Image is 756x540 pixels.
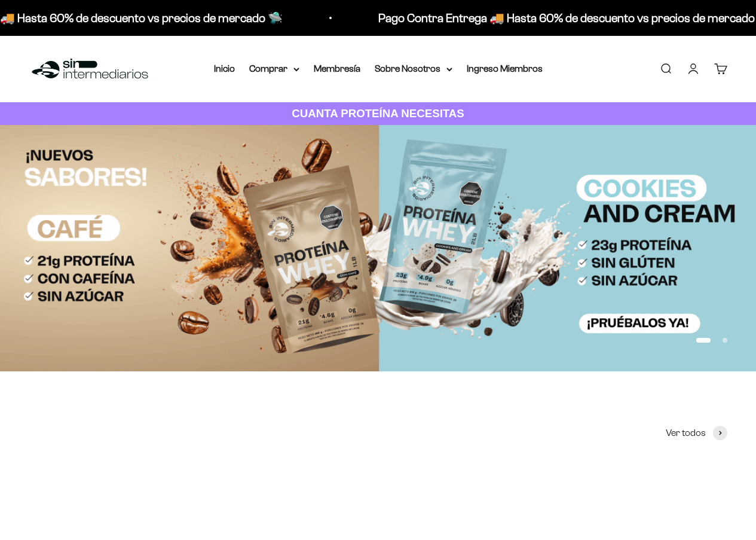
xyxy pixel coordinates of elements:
summary: Comprar [249,61,299,77]
summary: Sobre Nosotros [375,61,452,77]
a: Ver todos [666,425,727,441]
a: Membresía [314,63,360,74]
a: Inicio [214,63,235,74]
a: Ingreso Miembros [467,63,543,74]
span: Ver todos [666,425,706,441]
strong: CUANTA PROTEÍNA NECESITAS [292,107,464,120]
